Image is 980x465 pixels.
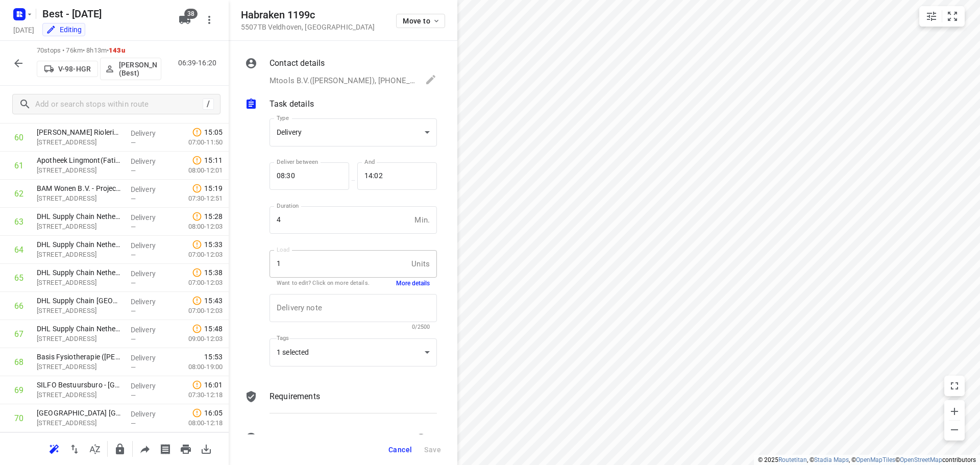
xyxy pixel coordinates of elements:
[204,239,223,250] span: 15:33
[9,24,38,36] h5: Project date
[204,211,223,222] span: 15:28
[758,456,976,463] li: © 2025 , © , © © contributors
[155,444,176,453] span: Print shipping labels
[131,212,168,223] p: Delivery
[245,390,437,421] div: Requirements
[269,98,314,110] p: Task details
[131,268,168,279] p: Delivery
[131,297,168,307] p: Delivery
[199,10,219,30] button: More
[37,155,122,165] p: Apotheek Lingmont(Fatima Jid)
[85,444,105,453] span: Sort by time window
[131,325,168,335] p: Delivery
[100,58,161,80] button: [PERSON_NAME] (Best)
[37,137,122,148] p: [STREET_ADDRESS]
[14,133,23,142] div: 60
[58,65,91,73] p: V-98-HGR
[131,279,136,287] span: —
[172,390,223,400] p: 07:30-12:18
[412,324,430,330] span: 0/2500
[921,6,942,27] button: Map settings
[14,217,23,227] div: 63
[204,267,223,278] span: 15:38
[131,420,136,427] span: —
[131,307,136,315] span: —
[64,444,85,453] span: Reverse route
[192,267,202,278] svg: Late
[192,211,202,222] svg: Late
[241,23,375,31] p: 5507TB Veldhoven , [GEOGRAPHIC_DATA]
[14,273,23,283] div: 65
[37,306,122,316] p: Anderlechtstraat 15, Eindhoven
[131,391,136,399] span: —
[131,251,136,259] span: —
[204,324,223,334] span: 15:48
[172,222,223,232] p: 08:00-12:03
[37,296,122,306] p: DHL Supply Chain Netherlands Hoofdkantoor - Afdeling HR/BD(Mariette Buijs)
[14,189,23,199] div: 62
[37,165,122,176] p: Airbornelaan 134, Eindhoven
[131,409,168,419] p: Delivery
[37,127,122,137] p: Van der Velden Rioleringsbeheer Eindhoven(Linda Gebben)
[175,10,195,30] button: 38
[269,75,415,87] p: Mtools B.V.([PERSON_NAME]), [PHONE_NUMBER], [EMAIL_ADDRESS][DOMAIN_NAME]
[172,278,223,288] p: 07:00-12:03
[192,239,202,250] svg: Late
[204,183,223,193] span: 15:19
[245,57,437,88] div: Contact detailsMtools B.V.([PERSON_NAME]), [PHONE_NUMBER], [EMAIL_ADDRESS][DOMAIN_NAME]
[37,334,122,344] p: Anderlechtstraat 15, Eindhoven
[131,353,168,363] p: Delivery
[388,446,412,454] span: Cancel
[172,306,223,316] p: 07:00-12:03
[37,222,122,232] p: Anderlechtstraat 15, Eindhoven
[37,352,122,362] p: Basis Fysiotherapie (Bernice van der Pompe)
[172,362,223,372] p: 08:00-19:00
[204,408,223,418] span: 16:05
[192,296,202,306] svg: Late
[396,14,445,28] button: Move to
[204,155,223,165] span: 15:11
[172,250,223,260] p: 07:00-12:03
[109,46,125,54] span: 143u
[414,214,430,226] p: Min.
[172,418,223,428] p: 08:00-12:18
[37,278,122,288] p: Anderlechtstraat 15, Eindhoven
[131,139,136,146] span: —
[14,245,23,255] div: 64
[37,267,122,278] p: DHL Supply Chain Netherlands Hoofdkantoor - Transport(Adla Kloosterman)
[269,390,320,403] p: Requirements
[403,17,440,25] span: Move to
[131,335,136,343] span: —
[131,240,168,251] p: Delivery
[384,440,416,459] button: Cancel
[192,324,202,334] svg: Late
[241,9,375,21] h5: Habraken 1199c
[46,25,82,35] div: You are currently in edit mode.
[37,193,122,204] p: Turfveldenstraat 2A, Eindhoven
[14,301,23,311] div: 66
[269,57,325,69] p: Contact details
[184,9,198,19] span: 38
[37,211,122,222] p: DHL Supply Chain Netherlands Hoofdkantoor - Finance(Janske van Dinter)
[37,61,98,77] button: V-98-HGR
[172,334,223,344] p: 09:00-12:03
[396,279,430,288] button: More details
[196,444,216,453] span: Download route
[277,279,370,288] p: Want to edit? Click on more details.
[131,156,168,166] p: Delivery
[37,324,122,334] p: DHL Supply Chain Netherlands Hoofdkantoor - Ops. Ex(Janske van Dinter)
[38,6,170,22] h5: Rename
[44,444,64,453] span: Reoptimize route
[856,456,895,463] a: OpenMapTiles
[14,385,23,395] div: 69
[172,165,223,176] p: 08:00-12:01
[900,456,942,463] a: OpenStreetMap
[131,195,136,203] span: —
[37,239,122,250] p: DHL Supply Chain Netherlands Hoofdkantoor - Customs(Janske van Dinter)
[131,184,168,194] p: Delivery
[37,380,122,390] p: SILFO Bestuursburo - Eindhoven(Pedar van Bragt)
[269,338,437,366] div: 1 selected
[131,381,168,391] p: Delivery
[176,444,196,453] span: Print route
[192,380,202,390] svg: Late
